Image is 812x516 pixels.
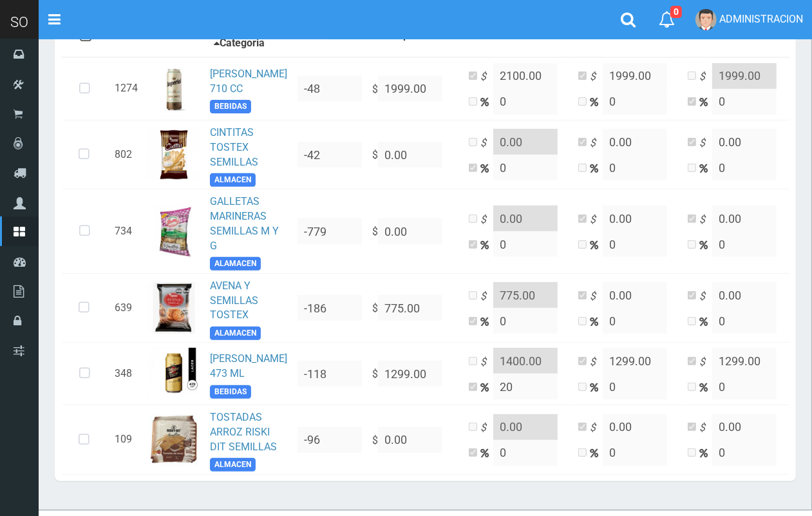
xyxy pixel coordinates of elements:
[210,385,251,399] span: BEBIDAS
[699,70,712,84] i: $
[109,57,143,120] td: 1274
[109,343,143,405] td: 348
[590,355,603,370] i: $
[109,189,143,273] td: 734
[148,63,200,115] img: ...
[480,70,493,84] i: $
[480,421,493,435] i: $
[148,129,200,180] img: ...
[695,9,717,30] img: User Image
[699,213,712,227] i: $
[210,68,287,95] a: [PERSON_NAME] 710 CC
[699,355,712,370] i: $
[367,189,464,273] td: $
[210,458,256,472] span: ALMACEN
[590,136,603,151] i: $
[210,280,258,321] a: AVENA Y SEMILLAS TOSTEX
[367,405,464,475] td: $
[149,414,199,466] img: ...
[210,35,269,52] button: Categoria
[480,213,493,227] i: $
[480,289,493,304] i: $
[156,205,193,257] img: ...
[480,136,493,151] i: $
[367,120,464,189] td: $
[719,13,803,25] span: ADMINISTRACION
[210,352,287,379] a: [PERSON_NAME] 473 ML
[210,257,261,271] span: ALAMACEN
[590,289,603,304] i: $
[699,136,712,151] i: $
[590,421,603,435] i: $
[367,343,464,405] td: $
[148,348,200,399] img: ...
[367,273,464,343] td: $
[210,327,261,340] span: ALAMACEN
[210,411,277,453] a: TOSTADAS ARROZ RISKI DIT SEMILLAS
[109,405,143,475] td: 109
[480,355,493,370] i: $
[109,120,143,189] td: 802
[367,57,464,120] td: $
[148,282,200,334] img: ...
[109,273,143,343] td: 639
[210,173,256,187] span: ALMACEN
[210,195,279,252] a: GALLETAS MARINERAS SEMILLAS M Y G
[699,421,712,435] i: $
[699,289,712,304] i: $
[590,70,603,84] i: $
[590,213,603,227] i: $
[210,100,251,113] span: BEBIDAS
[670,6,682,18] span: 0
[210,126,258,168] a: CINTITAS TOSTEX SEMILLAS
